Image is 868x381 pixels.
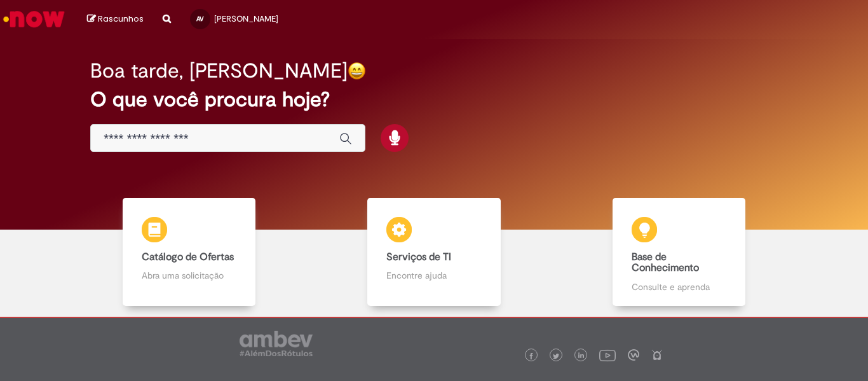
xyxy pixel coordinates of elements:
[557,198,801,306] a: Base de Conhecimento Consulte e aprenda
[386,269,482,282] p: Encontre ajuda
[214,13,278,24] span: [PERSON_NAME]
[348,62,366,80] img: happy-face.png
[311,198,556,306] a: Serviços de TI Encontre ajuda
[142,251,234,263] b: Catálogo de Ofertas
[87,13,144,25] a: Rascunhos
[632,281,727,293] p: Consulte e aprenda
[578,352,585,360] img: logo_footer_linkedin.png
[90,60,348,82] h2: Boa tarde, [PERSON_NAME]
[90,88,778,111] h2: O que você procura hoje?
[599,347,616,363] img: logo_footer_youtube.png
[240,331,313,356] img: logo_footer_ambev_rotulo_gray.png
[67,198,311,306] a: Catálogo de Ofertas Abra uma solicitação
[528,353,534,359] img: logo_footer_facebook.png
[628,349,639,361] img: logo_footer_workplace.png
[1,6,67,32] img: ServiceNow
[651,349,663,361] img: logo_footer_naosei.png
[632,251,699,275] b: Base de Conhecimento
[196,15,204,23] span: AV
[553,353,559,359] img: logo_footer_twitter.png
[142,269,237,282] p: Abra uma solicitação
[386,251,451,263] b: Serviços de TI
[98,13,144,25] span: Rascunhos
